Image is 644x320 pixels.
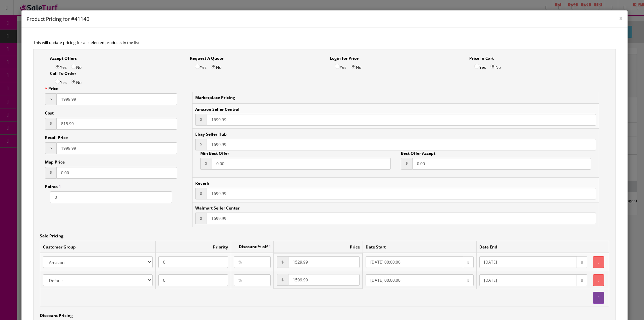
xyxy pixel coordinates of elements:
[55,64,60,69] input: Yes
[45,135,68,141] label: Retail Price
[234,274,270,286] input: %
[50,71,76,77] label: Call To Order
[195,139,207,150] span: $
[193,92,599,103] td: Marketplace Pricing
[401,158,412,170] span: $
[288,256,360,268] input: This should be a number with up to 2 decimal places.
[239,244,270,249] span: Set a percent off the existing price. If updateing a marketplace Customer Group, we will use the ...
[71,78,82,86] label: No
[200,158,212,170] span: $
[50,55,77,61] label: Accept Offers
[190,55,223,61] label: Request A Quote
[45,118,56,130] span: $
[55,78,67,86] label: Yes
[40,233,63,239] label: Sale Pricing
[45,159,65,165] label: Map Price
[277,256,288,268] span: $
[195,188,207,199] span: $
[288,274,360,286] input: This should be a number with up to 2 decimal places.
[195,180,209,186] label: Reverb
[56,118,177,130] input: This should be a number with up to 2 decimal places.
[195,131,227,137] label: Ebay Seller Hub
[40,313,73,319] label: Discount Pricing
[619,15,623,21] button: x
[490,64,495,69] input: No
[71,64,76,69] input: No
[234,256,270,268] input: %
[363,241,476,253] td: Date Start
[211,63,221,71] label: No
[211,64,216,69] input: No
[469,55,494,61] label: Price In Cart
[195,64,200,69] input: Yes
[45,110,54,116] label: Cost
[474,63,486,71] label: Yes
[195,114,207,126] span: $
[55,63,67,71] label: Yes
[212,158,391,170] input: This should be a number with up to 2 decimal places.
[71,79,76,84] input: No
[593,256,604,268] button: Remove Filter
[366,274,463,286] input: Date Start
[56,167,177,179] input: This should be a number with up to 2 decimal places.
[45,93,56,105] span: $
[277,274,288,286] span: $
[412,158,591,170] input: This should be a number with up to 2 decimal places.
[207,213,596,224] input: This should be a number with up to 2 decimal places.
[195,63,207,71] label: Yes
[45,142,56,154] span: $
[56,93,177,105] input: This should be a number with up to 2 decimal places.
[40,241,155,253] td: Customer Group
[330,55,359,61] label: Login for Price
[474,64,479,69] input: Yes
[158,274,228,286] input: Available Quantity
[351,64,356,69] input: No
[351,63,361,71] label: No
[593,274,604,286] button: Remove Filter
[56,142,177,154] input: This should be a number with up to 2 decimal places.
[366,256,463,268] input: Date Start
[335,64,340,69] input: Yes
[45,86,58,92] label: Price
[26,15,623,22] h4: Product Pricing for #41140
[207,139,596,150] input: This should be a number with up to 2 decimal places.
[479,256,577,268] input: Date End
[45,184,60,189] span: Number of points needed to buy this item. If you don't want this product to be purchased with poi...
[490,63,501,71] label: No
[479,274,577,286] input: Date End
[593,292,604,304] button: Add Special
[50,191,172,203] input: Points
[401,150,435,156] label: Best Offer Accept
[200,150,229,156] label: Min Best Offer
[71,63,82,71] label: No
[45,167,56,179] span: $
[195,106,239,112] label: Amazon Seller Central
[33,40,616,46] p: This will update pricing for all selected products in the list.
[207,188,596,199] input: This should be a number with up to 2 decimal places.
[195,213,207,224] span: $
[155,241,231,253] td: Priority
[273,241,363,253] td: Price
[207,114,596,126] input: This should be a number with up to 2 decimal places.
[195,205,239,211] label: Walmart Seller Center
[335,63,346,71] label: Yes
[477,241,590,253] td: Date End
[158,256,228,268] input: Available Quantity
[55,79,60,84] input: Yes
